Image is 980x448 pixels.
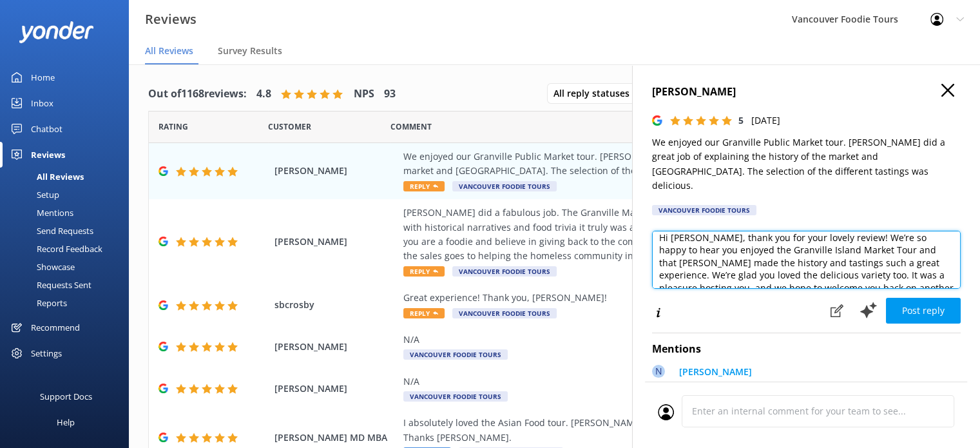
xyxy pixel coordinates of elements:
[679,365,752,379] p: [PERSON_NAME]
[274,340,397,354] span: [PERSON_NAME]
[652,205,756,215] div: Vancouver Foodie Tours
[652,365,665,378] div: N
[31,142,65,168] div: Reviews
[8,294,129,312] a: Reports
[31,340,62,366] div: Settings
[452,266,557,277] span: Vancouver Foodie Tours
[8,204,73,222] div: Mentions
[403,291,873,305] div: Great experience! Thank you, [PERSON_NAME]!
[452,181,557,191] span: Vancouver Foodie Tours
[403,416,873,445] div: I absolutely loved the Asian Food tour. [PERSON_NAME] was amazing. Very knowledgeable and great f...
[148,86,247,102] h4: Out of 1168 reviews:
[652,84,961,101] h4: [PERSON_NAME]
[40,384,92,409] div: Support Docs
[403,150,873,179] div: We enjoyed our Granville Public Market tour. [PERSON_NAME] did a great job of explaining the hist...
[31,90,53,116] div: Inbox
[145,9,197,30] h3: Reviews
[8,168,84,186] div: All Reviews
[31,315,80,340] div: Recommend
[452,308,557,318] span: Vancouver Foodie Tours
[8,222,129,240] a: Send Requests
[8,168,129,186] a: All Reviews
[8,240,129,258] a: Record Feedback
[8,276,91,294] div: Requests Sent
[354,86,374,102] h4: NPS
[738,114,744,126] span: 5
[274,382,397,396] span: [PERSON_NAME]
[159,121,188,133] span: Date
[268,121,311,133] span: Date
[403,391,508,402] span: Vancouver Foodie Tours
[274,164,397,178] span: [PERSON_NAME]
[751,113,780,128] p: [DATE]
[673,365,752,382] a: [PERSON_NAME]
[403,266,445,277] span: Reply
[8,222,93,240] div: Send Requests
[553,86,637,101] span: All reply statuses
[384,86,396,102] h4: 93
[31,64,55,90] div: Home
[31,116,62,142] div: Chatbot
[403,333,873,347] div: N/A
[274,431,397,445] span: [PERSON_NAME] MD MBA
[652,341,961,358] h4: Mentions
[8,258,75,276] div: Showcase
[8,186,129,204] a: Setup
[941,84,954,98] button: Close
[652,135,961,193] p: We enjoyed our Granville Public Market tour. [PERSON_NAME] did a great job of explaining the hist...
[390,121,432,133] span: Question
[8,258,129,276] a: Showcase
[218,44,282,57] span: Survey Results
[8,204,129,222] a: Mentions
[886,298,961,324] button: Post reply
[8,186,59,204] div: Setup
[8,276,129,294] a: Requests Sent
[256,86,271,102] h4: 4.8
[403,349,508,360] span: Vancouver Foodie Tours
[57,409,75,435] div: Help
[145,44,193,57] span: All Reviews
[403,308,445,318] span: Reply
[274,235,397,249] span: [PERSON_NAME]
[403,181,445,191] span: Reply
[19,21,93,43] img: yonder-white-logo.png
[8,240,102,258] div: Record Feedback
[658,404,674,420] img: user_profile.svg
[652,231,961,289] textarea: Hi [PERSON_NAME], thank you for your lovely review! We’re so happy to hear you enjoyed the Granvi...
[8,294,67,312] div: Reports
[403,375,873,389] div: N/A
[403,206,873,264] div: [PERSON_NAME] did a fabulous job. The Granville Market tour highlighted so many different cuisine...
[274,298,397,312] span: sbcrosby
